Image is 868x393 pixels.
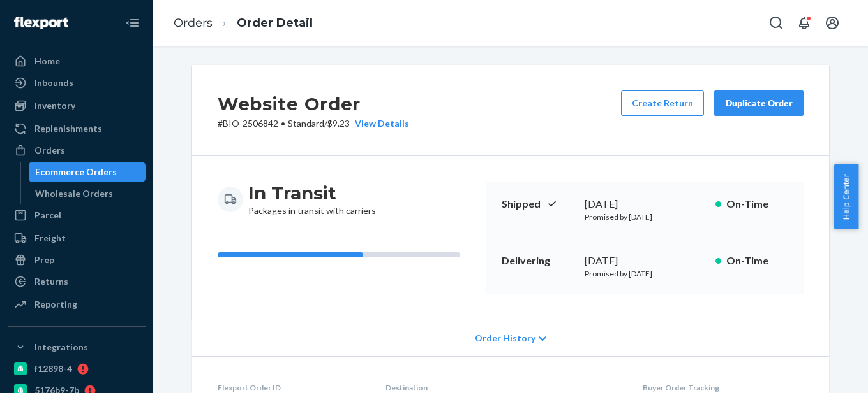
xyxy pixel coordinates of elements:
button: View Details [350,117,409,130]
a: Reporting [8,294,146,315]
a: Home [8,51,146,71]
a: Ecommerce Orders [29,162,146,182]
a: Orders [8,140,146,161]
p: Shipped [502,197,574,211]
div: [DATE] [585,254,705,268]
ol: breadcrumbs [163,4,323,42]
button: Create Return [621,90,704,116]
div: Freight [34,232,66,245]
button: Open notifications [791,10,817,36]
div: Orders [34,144,65,157]
div: Parcel [34,209,61,222]
button: Open Search Box [763,10,789,36]
p: Promised by [DATE] [585,268,705,279]
h2: Website Order [218,90,409,117]
a: Returns [8,271,146,292]
dt: Flexport Order ID [218,382,365,393]
a: Prep [8,250,146,270]
button: Integrations [8,337,146,357]
a: Inbounds [8,73,146,93]
a: Order Detail [237,16,313,30]
p: On-Time [726,254,788,268]
a: Wholesale Orders [29,183,146,204]
a: Parcel [8,205,146,225]
div: Reporting [34,298,77,311]
a: f12898-4 [8,359,146,379]
div: Ecommerce Orders [35,166,117,178]
div: Integrations [34,341,88,354]
div: Wholesale Orders [35,187,113,200]
span: Standard [288,118,324,129]
h3: In Transit [248,182,376,204]
span: Order History [475,332,535,345]
div: f12898-4 [34,362,72,375]
div: Replenishments [34,122,102,135]
a: Orders [174,16,213,30]
p: On-Time [726,197,788,211]
span: • [281,118,285,129]
button: Help Center [834,164,858,229]
button: Close Navigation [120,10,146,36]
dt: Destination [385,382,623,393]
a: Inventory [8,96,146,116]
div: Returns [34,275,68,288]
img: Flexport logo [14,17,68,29]
button: Open account menu [819,10,845,36]
p: Promised by [DATE] [585,211,705,222]
a: Replenishments [8,118,146,139]
button: Duplicate Order [714,90,804,116]
div: [DATE] [585,197,705,211]
div: Packages in transit with carriers [248,182,376,217]
p: # BIO-2506842 / $9.23 [218,117,409,130]
div: Prep [34,254,54,266]
div: Inbounds [34,76,73,89]
div: Inventory [34,99,75,112]
dt: Buyer Order Tracking [643,382,804,393]
div: Home [34,55,60,68]
div: Duplicate Order [725,97,793,110]
a: Freight [8,228,146,248]
p: Delivering [502,254,574,268]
